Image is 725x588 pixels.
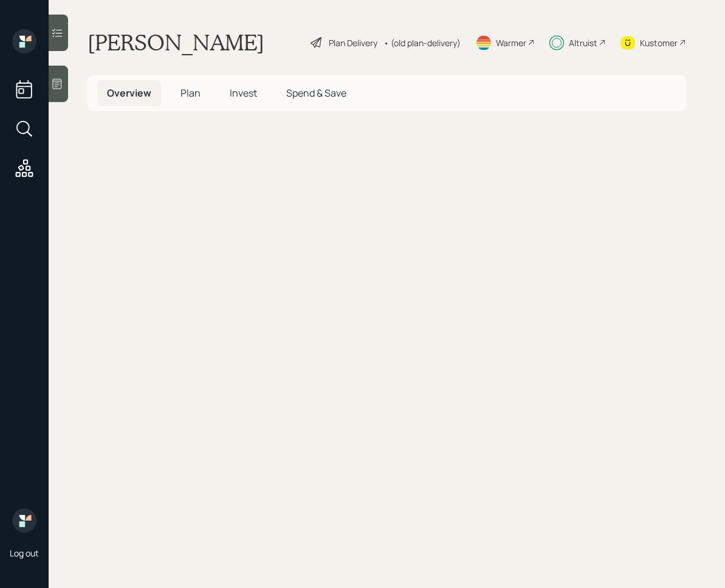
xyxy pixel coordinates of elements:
[383,36,461,49] div: • (old plan-delivery)
[12,508,36,533] img: retirable_logo.png
[230,86,257,100] span: Invest
[180,86,201,100] span: Plan
[10,547,39,559] div: Log out
[286,86,346,100] span: Spend & Save
[640,36,678,49] div: Kustomer
[88,29,264,56] h1: [PERSON_NAME]
[329,36,377,49] div: Plan Delivery
[569,36,597,49] div: Altruist
[496,36,526,49] div: Warmer
[107,86,151,100] span: Overview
